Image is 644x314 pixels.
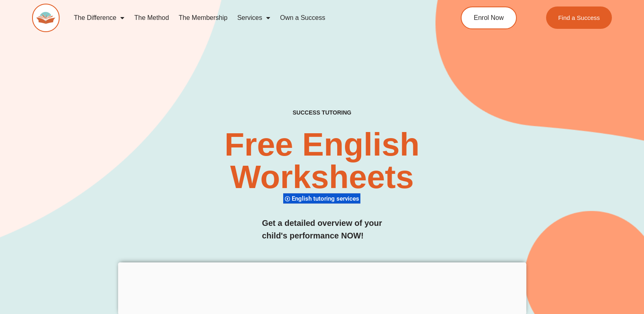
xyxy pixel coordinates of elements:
[262,217,382,242] h3: Get a detailed overview of your child's performance NOW!
[129,9,173,27] a: The Method
[69,9,130,27] a: The Difference
[292,195,362,202] span: English tutoring services
[461,6,517,29] a: Enrol Now
[236,109,408,116] h4: SUCCESS TUTORING​
[232,9,275,27] a: Services
[546,6,612,29] a: Find a Success
[474,15,504,21] span: Enrol Now
[174,9,232,27] a: The Membership
[275,9,330,27] a: Own a Success
[118,262,526,313] iframe: Advertisement
[131,128,513,193] h2: Free English Worksheets​
[69,9,427,27] nav: Menu
[283,193,360,204] div: English tutoring services
[558,15,600,21] span: Find a Success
